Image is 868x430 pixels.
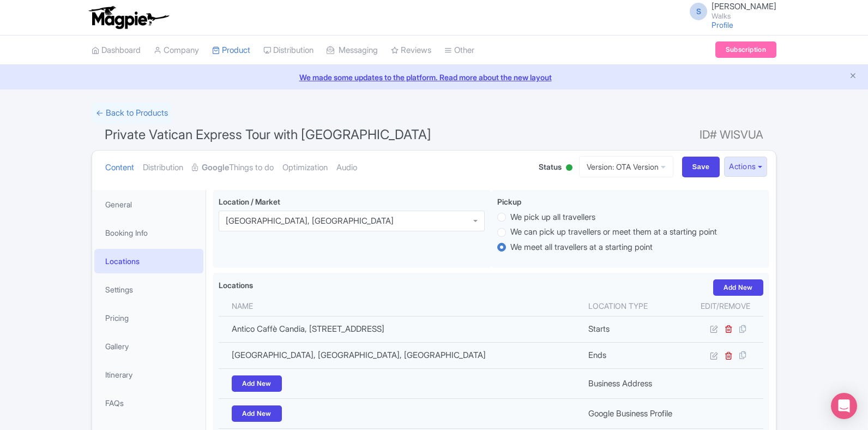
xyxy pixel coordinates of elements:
a: Other [444,35,474,65]
a: Settings [94,277,203,302]
th: Edit/Remove [688,296,763,316]
small: Walks [712,13,776,20]
span: S [690,3,707,20]
a: Content [105,151,134,185]
td: Business Address [582,369,688,399]
td: Starts [582,316,688,342]
span: [PERSON_NAME] [712,1,776,11]
a: Audio [336,151,357,185]
label: We can pick up travellers or meet them at a starting point [510,226,717,238]
label: We pick up all travellers [510,211,595,224]
a: Add New [232,375,282,392]
a: Add New [232,405,282,422]
td: Google Business Profile [582,399,688,429]
div: Active [564,160,575,177]
td: Antico Caffè Candia, [STREET_ADDRESS] [219,316,582,342]
a: Booking Info [94,220,203,245]
a: Locations [94,249,203,273]
a: Pricing [94,306,203,330]
td: Ends [582,342,688,368]
a: Subscription [715,41,776,58]
th: Name [219,296,582,316]
a: Gallery [94,334,203,359]
a: GoogleThings to do [192,151,274,185]
div: Open Intercom Messenger [831,393,857,419]
a: Distribution [263,35,314,65]
a: Messaging [327,35,378,65]
span: ID# WISVUA [700,124,763,146]
span: Pickup [497,197,521,206]
a: Itinerary [94,362,203,387]
div: [GEOGRAPHIC_DATA], [GEOGRAPHIC_DATA] [226,216,394,226]
th: Location type [582,296,688,316]
a: Distribution [143,151,183,185]
a: We made some updates to the platform. Read more about the new layout [7,71,861,83]
a: Add New [713,279,763,296]
a: Reviews [391,35,431,65]
label: Locations [219,279,253,291]
a: Product [212,35,250,65]
a: Dashboard [92,35,141,65]
a: FAQs [94,391,203,415]
td: [GEOGRAPHIC_DATA], [GEOGRAPHIC_DATA], [GEOGRAPHIC_DATA] [219,342,582,368]
button: Close announcement [849,70,857,83]
a: Profile [712,20,733,29]
strong: Google [202,162,229,174]
button: Actions [724,157,767,177]
img: logo-ab69f6fb50320c5b225c76a69d11143b.png [86,5,171,29]
a: S [PERSON_NAME] Walks [683,2,776,20]
a: ← Back to Products [92,103,172,124]
label: We meet all travellers at a starting point [510,241,653,254]
span: Status [539,161,562,172]
span: Location / Market [219,197,280,206]
a: Version: OTA Version [579,156,673,177]
a: General [94,192,203,217]
a: Company [154,35,199,65]
input: Save [682,157,720,177]
a: Optimization [282,151,328,185]
span: Private Vatican Express Tour with [GEOGRAPHIC_DATA] [105,127,431,142]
